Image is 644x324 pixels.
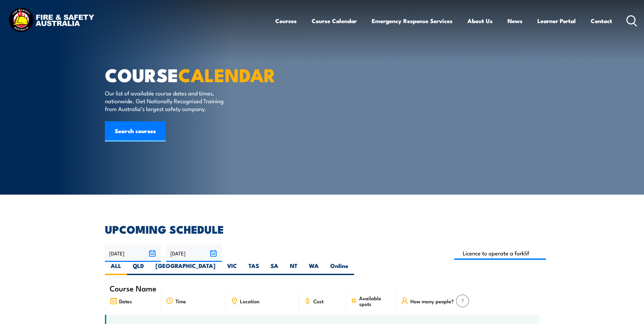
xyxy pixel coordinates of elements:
label: TAS [243,262,265,275]
a: Courses [275,12,297,30]
span: Cost [313,298,324,304]
label: SA [265,262,284,275]
span: Location [240,298,259,304]
label: NT [284,262,303,275]
label: VIC [221,262,243,275]
a: Course Calendar [312,12,357,30]
a: Emergency Response Services [372,12,453,30]
span: Course Name [110,285,157,291]
input: To date [166,245,222,262]
h2: UPCOMING SCHEDULE [105,224,539,234]
label: [GEOGRAPHIC_DATA] [150,262,221,275]
a: News [508,12,522,30]
span: Dates [119,298,132,304]
span: Time [176,298,186,304]
label: QLD [127,262,150,275]
span: Available spots [359,295,391,307]
a: Learner Portal [537,12,576,30]
strong: CALENDAR [178,60,276,88]
label: Online [325,262,354,275]
a: Search courses [105,121,166,142]
input: Search Course [454,247,546,260]
label: WA [303,262,325,275]
span: How many people? [410,298,454,304]
input: From date [105,245,161,262]
a: Contact [591,12,612,30]
a: About Us [467,12,493,30]
label: ALL [105,262,127,275]
h1: COURSE [105,67,273,83]
p: Our list of available course dates and times, nationwide. Get Nationally Recognised Training from... [105,89,229,113]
